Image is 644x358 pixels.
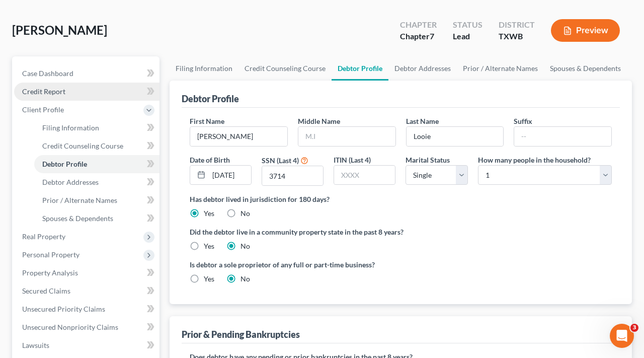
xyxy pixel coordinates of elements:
[22,105,64,114] span: Client Profile
[22,287,70,295] span: Secured Claims
[182,93,239,105] div: Debtor Profile
[34,191,159,209] a: Prior / Alternate Names
[22,69,73,78] span: Case Dashboard
[22,268,78,277] span: Property Analysis
[14,83,159,101] a: Credit Report
[544,56,627,81] a: Spouses & Dependents
[514,127,611,146] input: --
[298,116,340,126] label: Middle Name
[42,214,113,223] span: Spouses & Dependents
[240,241,250,251] label: No
[204,208,214,219] label: Yes
[34,119,159,137] a: Filing Information
[406,116,439,126] label: Last Name
[14,264,159,282] a: Property Analysis
[499,19,535,31] div: District
[551,19,620,42] button: Preview
[334,155,371,165] label: ITIN (Last 4)
[190,259,396,270] label: Is debtor a sole proprietor of any full or part-time business?
[262,155,299,166] label: SSN (Last 4)
[240,208,250,219] label: No
[34,209,159,228] a: Spouses & Dependents
[190,227,612,237] label: Did the debtor live in a community property state in the past 8 years?
[400,19,437,31] div: Chapter
[400,31,437,42] div: Chapter
[262,166,323,185] input: XXXX
[499,31,535,42] div: TXWB
[478,155,591,165] label: How many people in the household?
[42,196,117,204] span: Prior / Alternate Names
[190,116,224,126] label: First Name
[34,137,159,155] a: Credit Counseling Course
[298,127,395,146] input: M.I
[388,56,457,81] a: Debtor Addresses
[190,155,230,165] label: Date of Birth
[190,194,612,204] label: Has debtor lived in jurisdiction for 180 days?
[238,56,332,81] a: Credit Counseling Course
[22,232,65,241] span: Real Property
[630,324,638,332] span: 3
[14,336,159,354] a: Lawsuits
[240,274,250,284] label: No
[12,23,107,37] span: [PERSON_NAME]
[22,341,49,349] span: Lawsuits
[34,155,159,173] a: Debtor Profile
[34,173,159,191] a: Debtor Addresses
[407,127,504,146] input: --
[42,141,123,150] span: Credit Counseling Course
[332,56,388,81] a: Debtor Profile
[170,56,238,81] a: Filing Information
[42,178,99,186] span: Debtor Addresses
[204,274,214,284] label: Yes
[457,56,544,81] a: Prior / Alternate Names
[22,250,79,259] span: Personal Property
[42,123,99,132] span: Filing Information
[334,166,395,185] input: XXXX
[453,19,482,31] div: Status
[204,241,214,251] label: Yes
[190,127,287,146] input: --
[14,64,159,83] a: Case Dashboard
[22,323,118,331] span: Unsecured Nonpriority Claims
[22,87,65,96] span: Credit Report
[430,31,434,41] span: 7
[406,155,450,165] label: Marital Status
[42,160,87,168] span: Debtor Profile
[453,31,482,42] div: Lead
[182,328,300,340] div: Prior & Pending Bankruptcies
[14,318,159,336] a: Unsecured Nonpriority Claims
[14,282,159,300] a: Secured Claims
[14,300,159,318] a: Unsecured Priority Claims
[514,116,532,126] label: Suffix
[209,166,251,185] input: MM/DD/YYYY
[610,324,634,348] iframe: Intercom live chat
[22,305,105,313] span: Unsecured Priority Claims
